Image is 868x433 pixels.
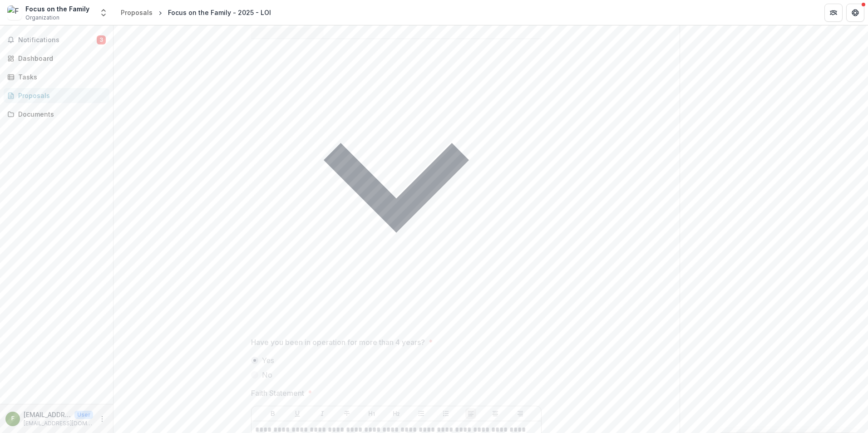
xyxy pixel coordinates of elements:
[824,4,843,22] button: Partners
[97,35,106,44] span: 3
[4,88,109,103] a: Proposals
[391,408,402,419] button: Heading 2
[18,109,102,119] div: Documents
[25,14,59,22] span: Organization
[251,388,304,399] p: Faith Statement
[121,8,153,17] div: Proposals
[25,4,89,14] div: Focus on the Family
[7,5,22,20] img: Focus on the Family
[97,413,108,424] button: More
[117,6,275,19] nav: breadcrumb
[18,91,102,100] div: Proposals
[11,416,15,422] div: foundationrelationships@fotf.org
[4,107,109,122] a: Documents
[465,408,476,419] button: Align Left
[440,408,451,419] button: Ordered List
[24,410,71,419] p: [EMAIL_ADDRESS][DOMAIN_NAME]
[366,408,377,419] button: Heading 1
[97,4,110,22] button: Open entity switcher
[18,54,102,63] div: Dashboard
[292,408,303,419] button: Underline
[262,369,272,380] span: No
[168,8,271,17] div: Focus on the Family - 2025 - LOI
[24,419,93,428] p: [EMAIL_ADDRESS][DOMAIN_NAME]
[416,408,427,419] button: Bullet List
[18,36,97,44] span: Notifications
[267,408,278,419] button: Bold
[117,6,156,19] a: Proposals
[341,408,352,419] button: Strike
[846,4,864,22] button: Get Help
[317,408,328,419] button: Italicize
[18,72,102,82] div: Tasks
[4,51,109,66] a: Dashboard
[515,408,526,419] button: Align Right
[490,408,501,419] button: Align Center
[74,411,93,419] p: User
[262,355,274,366] span: Yes
[251,337,425,348] p: Have you been in operation for more than 4 years?
[4,33,109,47] button: Notifications3
[4,69,109,84] a: Tasks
